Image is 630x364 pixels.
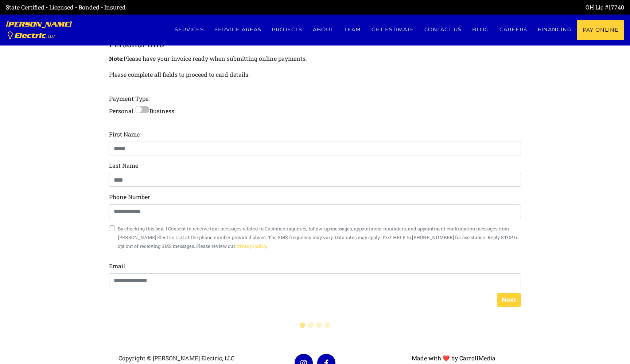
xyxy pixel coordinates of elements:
a: Careers [494,20,533,39]
a: Privacy Policy [235,243,266,249]
div: OH Lic #17740 [315,3,624,12]
button: Next [497,293,521,307]
span: , LLC [46,35,55,39]
a: About [308,20,339,39]
p: Please have your invoice ready when submitting online payments. [109,54,521,64]
strong: Note: [109,55,124,62]
a: Projects [267,20,308,39]
a: Pay Online [577,20,624,40]
small: By checking this box, I Consent to receive text messages related to Customer inquiries, follow-up... [118,226,518,249]
label: Phone Number [109,193,150,201]
p: Please complete all fields to proceed to card details. [109,70,250,80]
a: Contact us [419,20,467,39]
a: Get estimate [366,20,419,39]
a: [PERSON_NAME] Electric, LLC [6,15,72,45]
a: Blog [467,20,494,39]
label: First Name [109,130,140,139]
a: Service Areas [209,20,267,39]
label: Payment Type: [109,94,149,103]
label: Last Name [109,161,138,170]
span: Copyright © [PERSON_NAME] Electric, LLC [118,354,234,362]
div: Personal Business [109,37,521,287]
label: Email [109,262,125,270]
a: Financing [532,20,577,39]
div: State Certified • Licensed • Bonded • Insured [6,3,315,12]
a: Services [169,20,209,39]
a: Team [339,20,366,39]
a: Made with ❤ by CarrollMedia [412,354,495,362]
